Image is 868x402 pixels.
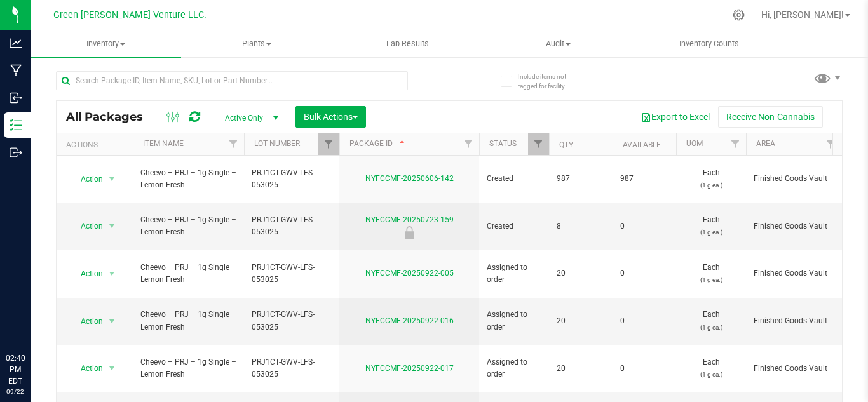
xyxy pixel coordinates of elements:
span: 0 [620,267,668,279]
span: select [104,312,120,330]
input: Search Package ID, Item Name, SKU, Lot or Part Number... [56,71,408,90]
a: Plants [181,30,332,57]
span: Finished Goods Vault [754,315,834,327]
a: Area [756,139,775,148]
inline-svg: Outbound [10,146,22,159]
span: select [104,265,120,283]
button: Bulk Actions [295,106,366,128]
span: Plants [182,38,331,50]
span: 0 [620,363,668,375]
span: PRJ1CT-GWV-LFS-053025 [252,309,332,333]
p: (1 g ea.) [684,274,738,286]
span: Action [69,265,104,283]
a: NYFCCMF-20250922-005 [365,269,454,278]
span: Each [684,309,738,333]
span: Action [69,312,104,330]
p: (1 g ea.) [684,226,738,238]
a: Available [623,140,661,149]
span: All Packages [66,110,156,124]
span: 8 [557,220,605,232]
span: select [104,359,120,377]
div: Actions [66,140,128,149]
inline-svg: Manufacturing [10,64,22,77]
a: Inventory [31,30,181,57]
span: Lab Results [369,38,446,50]
span: Each [684,214,738,238]
span: Finished Goods Vault [754,267,834,279]
a: Audit [483,30,634,57]
span: Inventory [31,38,181,50]
a: NYFCCMF-20250922-017 [365,364,454,373]
a: Filter [223,133,244,155]
span: PRJ1CT-GWV-LFS-053025 [252,214,332,238]
span: Finished Goods Vault [754,220,834,232]
span: Finished Goods Vault [754,363,834,375]
span: 0 [620,220,668,232]
span: Cheevo – PRJ – 1g Single – Lemon Fresh [140,356,236,380]
span: 0 [620,315,668,327]
a: NYFCCMF-20250723-159 [365,215,454,224]
button: Receive Non-Cannabis [718,106,823,128]
span: Audit [484,38,633,50]
span: Created [487,173,541,185]
p: (1 g ea.) [684,179,738,191]
span: Each [684,356,738,380]
span: 20 [557,267,605,279]
span: 20 [557,363,605,375]
a: Package ID [349,139,407,148]
span: 987 [620,173,668,185]
inline-svg: Inventory [10,119,22,131]
p: (1 g ea.) [684,321,738,333]
a: Filter [820,133,841,155]
span: Cheevo – PRJ – 1g Single – Lemon Fresh [140,167,236,191]
span: Each [684,262,738,286]
button: Export to Excel [633,106,718,128]
span: PRJ1CT-GWV-LFS-053025 [252,262,332,286]
span: Assigned to order [487,262,541,286]
p: 09/22 [6,387,25,396]
span: Created [487,220,541,232]
span: Action [69,217,104,235]
span: Cheevo – PRJ – 1g Single – Lemon Fresh [140,262,236,286]
a: Filter [725,133,746,155]
span: 20 [557,315,605,327]
span: Green [PERSON_NAME] Venture LLC. [53,10,207,20]
a: Filter [528,133,549,155]
span: 987 [557,173,605,185]
a: Lot Number [254,139,300,148]
a: NYFCCMF-20250606-142 [365,174,454,183]
span: Include items not tagged for facility [518,72,581,91]
span: Finished Goods Vault [754,173,834,185]
span: Action [69,359,104,377]
span: select [104,170,120,188]
p: (1 g ea.) [684,368,738,380]
span: Each [684,167,738,191]
span: PRJ1CT-GWV-LFS-053025 [252,356,332,380]
inline-svg: Analytics [10,37,22,50]
span: Bulk Actions [304,112,358,122]
a: NYFCCMF-20250922-016 [365,316,454,325]
span: Cheevo – PRJ – 1g Single – Lemon Fresh [140,309,236,333]
a: Status [489,139,517,148]
p: 02:40 PM EDT [6,352,25,387]
a: Qty [559,140,573,149]
inline-svg: Inbound [10,91,22,104]
span: Inventory Counts [662,38,756,50]
span: select [104,217,120,235]
span: Assigned to order [487,309,541,333]
div: Retain Sample [337,226,481,239]
a: UOM [686,139,703,148]
span: PRJ1CT-GWV-LFS-053025 [252,167,332,191]
span: Hi, [PERSON_NAME]! [761,10,844,20]
a: Filter [318,133,339,155]
span: Assigned to order [487,356,541,380]
span: Action [69,170,104,188]
a: Item Name [143,139,184,148]
iframe: Resource center [13,300,51,338]
a: Filter [458,133,479,155]
a: Lab Results [332,30,482,57]
a: Inventory Counts [634,30,784,57]
div: Manage settings [731,9,747,21]
span: Cheevo – PRJ – 1g Single – Lemon Fresh [140,214,236,238]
